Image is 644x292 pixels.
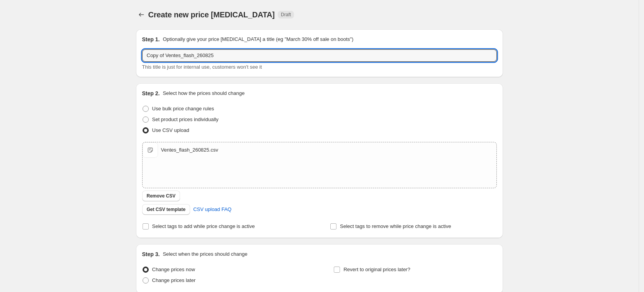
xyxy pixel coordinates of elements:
span: Remove CSV [147,193,176,199]
span: Use bulk price change rules [152,106,214,111]
a: CSV upload FAQ [189,203,236,216]
span: Select tags to add while price change is active [152,223,255,229]
div: Ventes_flash_260825.csv [161,146,218,154]
span: This title is just for internal use, customers won't see it [142,64,262,70]
h2: Step 2. [142,89,160,97]
span: Select tags to remove while price change is active [340,223,451,229]
input: 30% off holiday sale [142,49,497,62]
button: Price change jobs [136,9,147,20]
span: Change prices now [152,267,195,272]
p: Select how the prices should change [163,89,245,97]
span: Use CSV upload [152,127,189,133]
button: Get CSV template [142,204,190,215]
span: Get CSV template [147,206,186,213]
span: Set product prices individually [152,116,219,122]
span: Revert to original prices later? [343,267,410,272]
h2: Step 3. [142,250,160,258]
p: Select when the prices should change [163,250,247,258]
p: Optionally give your price [MEDICAL_DATA] a title (eg "March 30% off sale on boots") [163,35,353,43]
span: Create new price [MEDICAL_DATA] [148,10,275,19]
span: CSV upload FAQ [193,206,231,213]
button: Remove CSV [142,191,180,201]
span: Draft [281,12,291,18]
span: Change prices later [152,277,196,283]
h2: Step 1. [142,35,160,43]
